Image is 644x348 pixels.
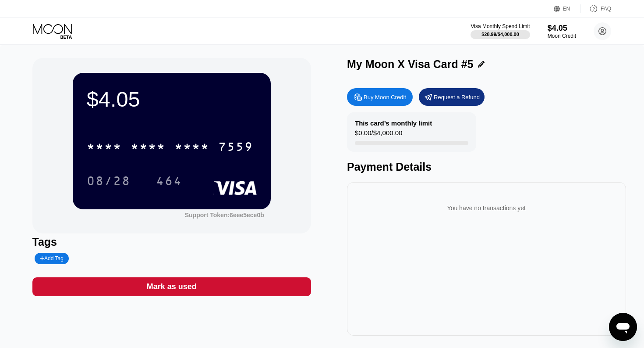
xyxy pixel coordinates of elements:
div: Add Tag [40,255,64,262]
div: Mark as used [147,282,197,292]
div: EN [554,4,580,13]
div: Support Token:6eee5ece0b [185,212,264,219]
div: 08/28 [80,170,137,192]
div: Mark as used [32,277,311,296]
div: Visa Monthly Spend Limit$28.99/$4,000.00 [471,23,530,39]
div: $0.00 / $4,000.00 [355,129,402,141]
div: FAQ [580,4,611,13]
div: Payment Details [347,161,626,173]
div: Request a Refund [434,93,480,101]
div: Tags [32,236,311,248]
div: 464 [149,170,189,192]
div: $4.05 [548,24,576,33]
div: Support Token: 6eee5ece0b [185,212,264,219]
div: 464 [156,175,182,189]
div: EN [563,6,570,12]
div: Request a Refund [419,88,485,106]
div: $4.05 [87,87,257,111]
div: FAQ [601,6,611,12]
div: You have no transactions yet [354,196,619,220]
div: 08/28 [87,175,131,189]
div: This card’s monthly limit [355,119,432,127]
div: Add Tag [35,253,69,264]
div: $4.05Moon Credit [548,24,576,39]
div: Visa Monthly Spend Limit [471,23,530,29]
div: Moon Credit [548,33,576,39]
iframe: Button to launch messaging window [609,313,637,341]
div: $28.99 / $4,000.00 [481,32,519,37]
div: 7559 [218,141,253,155]
div: Buy Moon Credit [347,88,413,106]
div: Buy Moon Credit [364,93,406,101]
div: My Moon X Visa Card #5 [347,58,474,71]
